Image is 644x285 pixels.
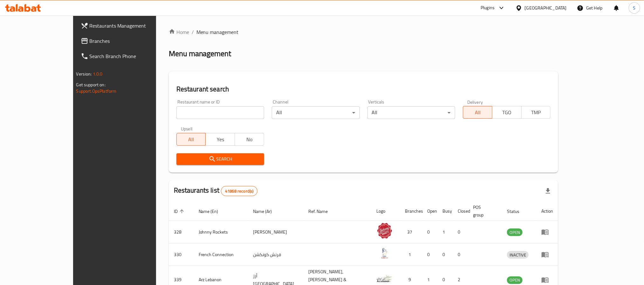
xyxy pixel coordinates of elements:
[208,135,232,144] span: Yes
[438,243,453,266] td: 0
[453,221,468,243] td: 0
[169,49,231,59] h2: Menu management
[521,106,551,119] button: TMP
[221,188,257,194] span: 41868 record(s)
[400,221,422,243] td: 37
[536,202,558,221] th: Action
[221,186,257,196] div: Total records count
[192,28,194,36] li: /
[422,243,438,266] td: 0
[169,28,558,36] nav: breadcrumb
[90,52,175,60] span: Search Branch Phone
[466,108,490,117] span: All
[194,221,248,243] td: Johnny Rockets
[174,208,186,215] span: ID
[377,245,393,261] img: French Connection
[235,133,264,146] button: No
[372,202,400,221] th: Logo
[507,229,523,236] span: OPEN
[453,243,468,266] td: 0
[169,243,194,266] td: 330
[76,70,92,78] span: Version:
[541,276,553,284] div: Menu
[253,208,280,215] span: Name (Ar)
[422,221,438,243] td: 0
[507,251,529,259] div: INACTIVE
[377,223,393,239] img: Johnny Rockets
[76,81,106,89] span: Get support on:
[176,106,264,119] input: Search for restaurant name or ID..
[90,37,175,45] span: Branches
[367,106,455,119] div: All
[507,276,523,284] div: OPEN
[541,251,553,258] div: Menu
[248,221,303,243] td: [PERSON_NAME]
[248,243,303,266] td: فرنش كونكشن
[76,87,117,95] a: Support.OpsPlatform
[473,203,495,219] span: POS group
[237,135,262,144] span: No
[182,155,259,163] span: Search
[633,4,636,11] span: S
[507,276,523,284] span: OPEN
[176,133,206,146] button: All
[507,251,529,259] span: INACTIVE
[438,221,453,243] td: 1
[205,133,235,146] button: Yes
[196,28,239,36] span: Menu management
[507,208,528,215] span: Status
[76,49,181,64] a: Search Branch Phone
[525,4,567,11] div: [GEOGRAPHIC_DATA]
[179,135,203,144] span: All
[76,18,181,33] a: Restaurants Management
[169,221,194,243] td: 328
[199,208,227,215] span: Name (En)
[176,153,264,165] button: Search
[495,108,519,117] span: TGO
[400,243,422,266] td: 1
[76,33,181,49] a: Branches
[181,127,193,131] label: Upsell
[540,183,556,199] div: Export file
[541,228,553,236] div: Menu
[463,106,492,119] button: All
[194,243,248,266] td: French Connection
[93,70,103,78] span: 1.0.0
[174,186,258,196] h2: Restaurants list
[492,106,522,119] button: TGO
[308,208,336,215] span: Ref. Name
[272,106,360,119] div: All
[400,202,422,221] th: Branches
[467,100,483,104] label: Delivery
[176,84,551,94] h2: Restaurant search
[524,108,548,117] span: TMP
[438,202,453,221] th: Busy
[453,202,468,221] th: Closed
[481,4,495,12] div: Plugins
[422,202,438,221] th: Open
[90,22,175,30] span: Restaurants Management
